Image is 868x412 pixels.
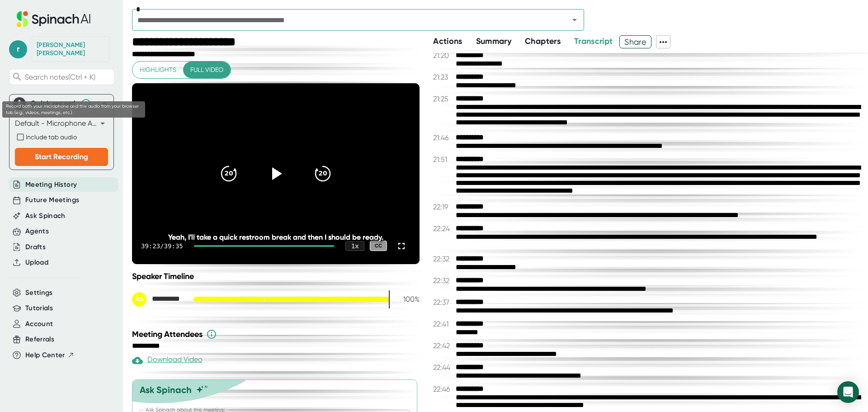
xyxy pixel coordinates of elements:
span: 21:46 [433,133,453,142]
div: Quick record [30,99,76,108]
button: Share [619,35,651,48]
span: 22:37 [433,298,453,307]
button: Settings [25,288,53,298]
span: Full video [190,64,223,76]
span: Start Recording [35,152,88,161]
span: 22:42 [433,341,453,350]
button: Help Center [25,350,75,360]
span: 22:46 [433,385,453,393]
button: Tutorials [25,303,53,313]
button: Open [568,14,581,26]
button: Summary [476,35,511,47]
span: Highlights [140,64,176,76]
span: 21:25 [433,95,453,103]
div: Ask Spinach [140,384,192,395]
span: 22:41 [433,320,453,328]
span: 21:23 [433,73,453,81]
button: Transcript [574,35,613,47]
span: 21:20 [433,51,453,60]
span: Actions [433,36,462,46]
span: r [9,40,27,58]
button: Ask Spinach [25,211,66,221]
span: 21:51 [433,155,453,164]
span: Chapters [525,36,561,46]
button: Account [25,319,53,329]
div: CC [370,241,387,251]
button: Meeting History [25,180,77,190]
span: Include tab audio [26,133,77,141]
div: Default - Microphone Array (Intel® Smart Sound Technology (Intel® SST)) [15,116,108,131]
span: 22:44 [433,363,453,372]
button: Chapters [525,35,561,47]
div: Speaker Timeline [132,271,420,281]
button: Highlights [132,62,184,78]
div: Open Intercom Messenger [837,381,859,403]
span: 22:24 [433,224,453,233]
span: Help Center [25,350,65,360]
button: Agents [25,226,49,237]
span: Search notes (Ctrl + K) [25,73,95,81]
button: Upload [25,257,48,268]
button: Actions [433,35,462,47]
div: RS [132,292,146,307]
span: 22:19 [433,203,453,211]
button: Drafts [25,242,46,252]
span: Summary [476,36,511,46]
span: Transcript [574,36,613,46]
div: Meeting Attendees [132,329,422,340]
div: Yeah, I'll take a quick restroom break and then I should be ready. [161,233,391,242]
div: 100 % [397,295,420,303]
span: 22:32 [433,276,453,285]
div: Ryan Smith [132,292,186,307]
div: 1 x [345,241,364,251]
div: Download Video [132,355,203,366]
button: Future Meetings [25,195,79,205]
button: Full video [183,62,231,78]
span: 22:32 [433,255,453,263]
div: 39:23 / 39:35 [141,242,183,250]
div: Quick record [13,95,110,113]
div: Ryan Smith [37,41,104,57]
span: Share [620,34,651,50]
button: Referrals [25,334,54,345]
button: Start Recording [15,148,108,166]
